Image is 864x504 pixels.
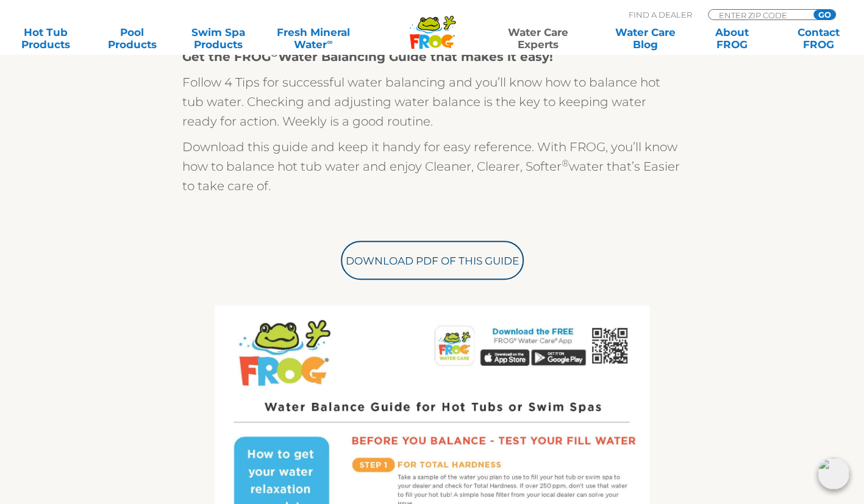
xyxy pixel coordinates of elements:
[698,26,765,51] a: AboutFROG
[12,26,79,51] a: Hot TubProducts
[341,241,524,280] a: Download PDF of this Guide
[785,26,852,51] a: ContactFROG
[182,49,553,64] strong: Get the FROG Water Balancing Guide that makes it easy!
[182,137,682,196] p: Download this guide and keep it handy for easy reference. With FROG, you’ll know how to balance h...
[818,458,849,489] img: openIcon
[484,26,593,51] a: Water CareExperts
[629,9,692,20] p: Find A Dealer
[327,37,332,46] sup: ∞
[271,26,355,51] a: Fresh MineralWater∞
[185,26,252,51] a: Swim SpaProducts
[271,48,278,59] sup: ®
[182,73,682,131] p: Follow 4 Tips for successful water balancing and you’ll know how to balance hot tub water. Checki...
[562,157,569,169] sup: ®
[718,10,800,20] input: Zip Code Form
[612,26,679,51] a: Water CareBlog
[99,26,166,51] a: PoolProducts
[813,10,835,20] input: GO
